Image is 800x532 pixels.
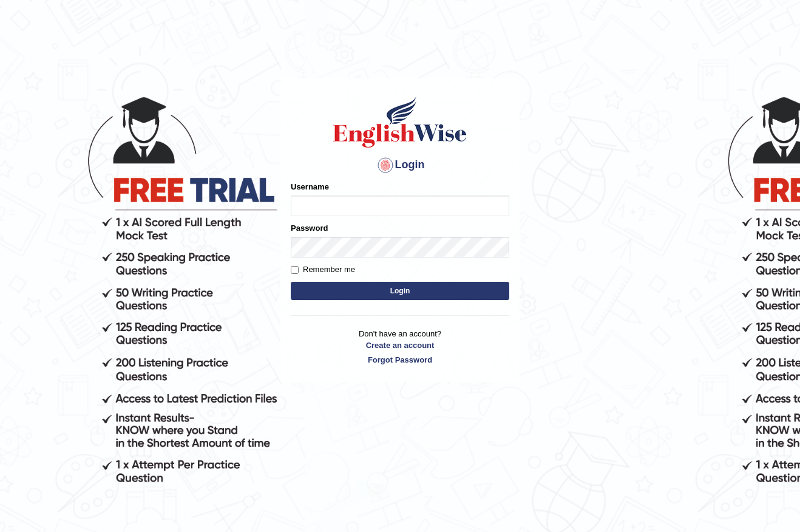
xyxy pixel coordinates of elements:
button: Login [291,282,509,300]
h4: Login [291,155,509,175]
a: Create an account [291,339,509,351]
label: Remember me [291,264,355,276]
input: Remember me [291,266,299,274]
label: Password [291,222,328,234]
p: Don't have an account? [291,328,509,366]
img: Logo of English Wise sign in for intelligent practice with AI [331,95,469,149]
label: Username [291,181,329,193]
a: Forgot Password [291,354,509,366]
